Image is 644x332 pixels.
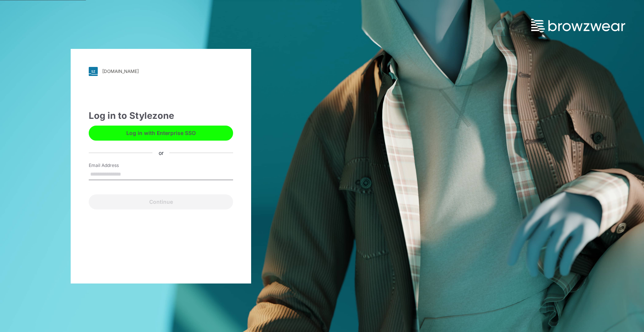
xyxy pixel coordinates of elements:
a: [DOMAIN_NAME] [89,67,233,76]
img: browzwear-logo.73288ffb.svg [531,19,625,32]
div: Log in to Stylezone [89,109,233,123]
div: [DOMAIN_NAME] [102,68,139,74]
div: or [153,149,170,157]
img: svg+xml;base64,PHN2ZyB3aWR0aD0iMjgiIGhlaWdodD0iMjgiIHZpZXdCb3g9IjAgMCAyOCAyOCIgZmlsbD0ibm9uZSIgeG... [89,67,98,76]
label: Email Address [89,162,141,169]
button: Log in with Enterprise SSO [89,126,233,141]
